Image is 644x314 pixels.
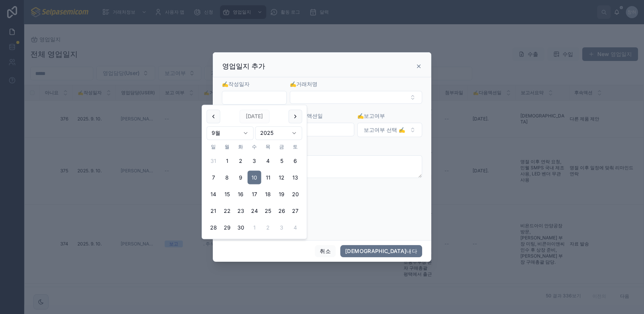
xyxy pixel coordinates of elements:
h3: 영업일지 추가 [222,62,265,71]
button: 2025년 9월 28일 일요일 [207,221,220,234]
button: 2025년 9월 14일 일요일 [207,187,220,201]
table: 9월 2025 [207,143,302,234]
span: ✍️보고여부 [357,112,385,119]
button: 2025년 10월 3일 금요일 [275,221,289,234]
button: 2025년 9월 5일 금요일 [275,154,289,168]
button: 2025년 9월 17일 수요일 [248,187,261,201]
button: 2025년 9월 2일 화요일 [234,154,248,168]
button: 2025년 9월 3일 수요일 [248,154,261,168]
button: 2025년 9월 24일 수요일 [248,204,261,218]
span: 보고여부 선택 ✍️ [364,126,405,134]
th: 일요일 [207,143,220,151]
button: 2025년 9월 23일 화요일 [234,204,248,218]
button: 2025년 9월 4일 목요일 [261,154,275,168]
button: 2025년 9월 13일 토요일 [289,171,302,184]
button: 선택 버튼 [357,123,422,137]
th: 수요일 [248,143,261,151]
button: 2025년 9월 30일 화요일 [234,221,248,234]
button: 2025년 9월 27일 토요일 [289,204,302,218]
button: 2025년 9월 9일 화요일 [234,171,248,184]
button: 2025년 9월 15일 월요일 [220,187,234,201]
button: [DEMOGRAPHIC_DATA]내다 [340,245,422,257]
th: 화요일 [234,143,248,151]
button: 선택 버튼 [290,91,422,104]
button: 2025년 9월 29일 월요일 [220,221,234,234]
button: 2025년 9월 26일 금요일 [275,204,289,218]
span: ✍️거래처명 [290,81,317,87]
button: 취소 [315,245,336,257]
button: 2025년 9월 12일 금요일 [275,171,289,184]
button: 2025년 9월 6일 토요일 [289,154,302,168]
button: 2025년 9월 19일 금요일 [275,187,289,201]
button: 2025년 9월 16일 화요일 [234,187,248,201]
th: 목요일 [261,143,275,151]
button: 2025년 9월 1일 월요일 [220,154,234,168]
button: Today, 2025년 9월 10일 수요일, selected [248,171,261,184]
button: 2025년 9월 18일 목요일 [261,187,275,201]
button: 2025년 8월 31일 일요일 [207,154,220,168]
span: ✍️작성일자 [222,81,250,87]
button: 2025년 10월 1일 수요일 [248,221,261,234]
th: 월요일 [220,143,234,151]
button: 2025년 9월 22일 월요일 [220,204,234,218]
th: 토요일 [289,143,302,151]
button: 2025년 9월 8일 월요일 [220,171,234,184]
button: 2025년 10월 2일 목요일 [261,221,275,234]
button: 2025년 9월 21일 일요일 [207,204,220,218]
button: 2025년 9월 11일 목요일 [261,171,275,184]
th: 금요일 [275,143,289,151]
button: 2025년 9월 25일 목요일 [261,204,275,218]
button: 2025년 9월 20일 토요일 [289,187,302,201]
button: 2025년 10월 4일 토요일 [289,221,302,234]
button: 2025년 9월 7일 일요일 [207,171,220,184]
